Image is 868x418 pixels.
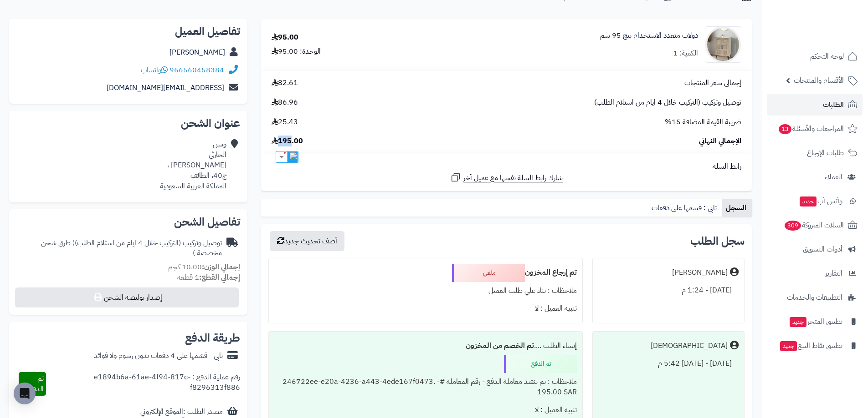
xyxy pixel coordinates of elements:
[767,262,863,284] a: التقارير
[450,172,563,183] a: شارك رابط السلة نفسها مع عميل آخر
[648,199,722,217] a: تابي : قسمها على دفعات
[825,171,842,183] span: العملاء
[272,97,298,108] span: 86.96
[799,195,842,207] span: وآتس آب
[651,341,728,351] div: [DEMOGRAPHIC_DATA]
[665,117,741,127] span: ضريبة القيمة المضافة 15%
[767,311,863,332] a: تطبيق المتجرجديد
[169,47,225,58] a: [PERSON_NAME]
[823,98,844,111] span: الطلبات
[722,199,752,217] a: السجل
[272,32,298,43] div: 95.00
[807,146,844,159] span: طلبات الإرجاع
[790,317,806,327] span: جديد
[274,373,576,401] div: ملاحظات : تم تنفيذ معاملة الدفع - رقم المعاملة #246722ee-e20a-4236-a443-4ede167f0473. - 195.00 SAR
[699,136,741,146] span: الإجمالي النهائي
[107,82,224,93] a: [EMAIL_ADDRESS][DOMAIN_NAME]
[141,65,168,76] a: واتساب
[598,282,739,299] div: [DATE] - 1:24 م
[600,30,698,41] a: دولاب متعدد الاستخدام بيج 95 سم
[767,118,863,140] a: المراجعات والأسئلة13
[41,237,222,259] span: ( طرق شحن مخصصة )
[672,267,728,278] div: [PERSON_NAME]
[452,264,525,282] div: ملغي
[779,124,791,134] span: 13
[784,219,844,232] span: السلات المتروكة
[525,267,577,278] b: تم إرجاع المخزون
[274,300,576,317] div: تنبيه العميل : لا
[767,166,863,188] a: العملاء
[767,94,863,116] a: الطلبات
[705,26,741,63] img: 1751781766-220605010580-90x90.jpg
[767,238,863,260] a: أدوات التسويق
[780,341,797,351] span: جديد
[803,243,842,256] span: أدوات التسويق
[690,236,745,247] h3: سجل الطلب
[270,231,344,251] button: أضف تحديث جديد
[272,46,321,57] div: الوحدة: 95.00
[806,24,859,43] img: logo-2.png
[787,291,842,304] span: التطبيقات والخدمات
[16,118,240,129] h2: عنوان الشحن
[825,267,842,280] span: التقارير
[94,351,223,361] div: تابي - قسّمها على 4 دفعات بدون رسوم ولا فوائد
[767,45,863,67] a: لوحة التحكم
[778,122,844,135] span: المراجعات والأسئلة
[810,50,844,63] span: لوحة التحكم
[185,332,240,343] h2: طريقة الدفع
[272,78,298,88] span: 82.61
[15,287,239,307] button: إصدار بوليصة الشحن
[767,142,863,164] a: طلبات الإرجاع
[16,26,240,37] h2: تفاصيل العميل
[202,262,240,272] strong: إجمالي الوزن:
[16,217,240,227] h2: تفاصيل الشحن
[785,221,801,231] span: 309
[794,74,844,87] span: الأقسام والمنتجات
[29,373,44,394] span: تم الدفع
[779,339,842,352] span: تطبيق نقاط البيع
[466,340,534,351] b: تم الخصم من المخزون
[673,48,698,59] div: الكمية: 1
[46,372,240,396] div: رقم عملية الدفع : e1894b6a-61ae-4f94-817c-f8296313f886
[272,136,303,146] span: 195.00
[789,315,842,328] span: تطبيق المتجر
[274,337,576,355] div: إنشاء الطلب ....
[14,383,36,404] div: Open Intercom Messenger
[800,196,817,206] span: جديد
[169,65,224,76] a: 966560458384
[265,161,748,172] div: رابط السلة
[16,238,222,259] div: توصيل وتركيب (التركيب خلال 4 ايام من استلام الطلب)
[594,97,741,108] span: توصيل وتركيب (التركيب خلال 4 ايام من استلام الطلب)
[504,355,577,373] div: تم الدفع
[767,190,863,212] a: وآتس آبجديد
[274,282,576,300] div: ملاحظات : بناء علي طلب العميل
[598,355,739,373] div: [DATE] - [DATE] 5:42 م
[684,78,741,88] span: إجمالي سعر المنتجات
[168,262,240,272] small: 10.00 كجم
[272,117,298,127] span: 25.43
[177,272,240,283] small: 1 قطعة
[199,272,240,283] strong: إجمالي القطع:
[160,139,226,191] div: وسن الحارثي [PERSON_NAME] ، ج40، الطائف المملكة العربية السعودية
[767,214,863,236] a: السلات المتروكة309
[463,173,563,183] span: شارك رابط السلة نفسها مع عميل آخر
[767,287,863,308] a: التطبيقات والخدمات
[767,335,863,357] a: تطبيق نقاط البيعجديد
